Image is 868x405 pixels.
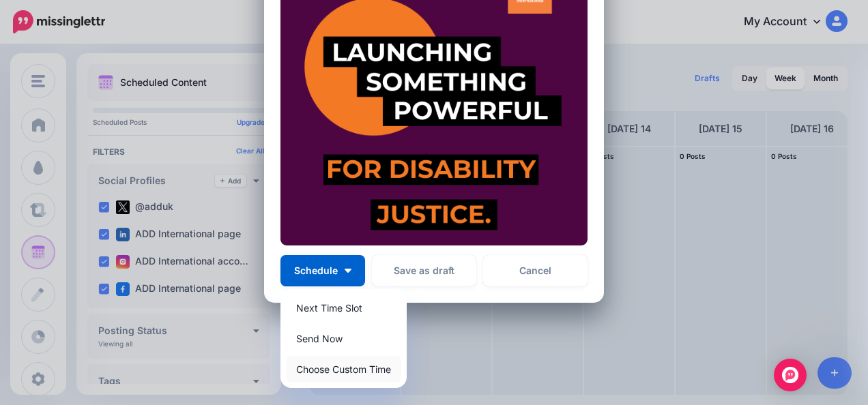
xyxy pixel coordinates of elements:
[280,289,407,388] div: Schedule
[345,269,351,273] img: arrow-down-white.png
[390,357,588,389] p: All unsent social profiles for this post will use this new time.
[286,325,401,352] a: Send Now
[286,356,401,382] a: Choose Custom Time
[280,255,365,286] button: Schedule
[390,319,588,350] p: Set a time from the left if you'd like to send this post at a specific time.
[372,255,476,286] button: Save as draft
[286,295,401,321] a: Next Time Slot
[483,255,588,286] a: Cancel
[294,266,338,275] span: Schedule
[774,359,807,391] div: Open Intercom Messenger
